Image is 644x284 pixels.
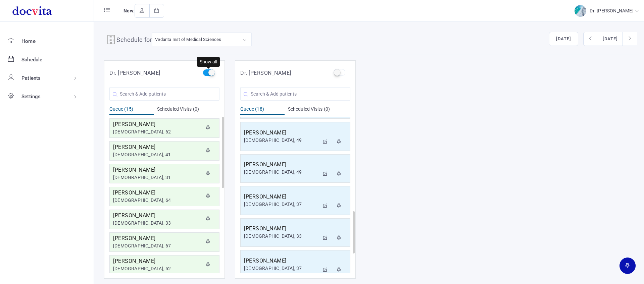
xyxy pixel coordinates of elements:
[109,106,154,115] div: Queue (15)
[113,128,202,135] div: [DEMOGRAPHIC_DATA], 62
[244,169,319,176] div: [DEMOGRAPHIC_DATA], 49
[155,36,221,43] div: Vedanta Inst of Medical Sciences
[113,242,202,249] div: [DEMOGRAPHIC_DATA], 67
[288,106,351,115] div: Scheduled Visits (0)
[244,201,319,208] div: [DEMOGRAPHIC_DATA], 37
[113,265,202,272] div: [DEMOGRAPHIC_DATA], 52
[113,143,202,151] h5: [PERSON_NAME]
[197,57,220,67] div: Show all
[113,174,202,181] div: [DEMOGRAPHIC_DATA], 31
[244,129,319,137] h5: [PERSON_NAME]
[21,57,43,63] span: Schedule
[21,38,36,44] span: Home
[240,87,350,101] input: Search & Add patients
[113,220,202,227] div: [DEMOGRAPHIC_DATA], 33
[240,69,291,77] h5: Dr. [PERSON_NAME]
[113,166,202,174] h5: [PERSON_NAME]
[113,212,202,220] h5: [PERSON_NAME]
[21,94,41,100] span: Settings
[113,257,202,265] h5: [PERSON_NAME]
[244,225,319,233] h5: [PERSON_NAME]
[244,265,319,272] div: [DEMOGRAPHIC_DATA], 37
[549,32,578,46] button: [DATE]
[113,120,202,128] h5: [PERSON_NAME]
[244,193,319,201] h5: [PERSON_NAME]
[113,189,202,197] h5: [PERSON_NAME]
[113,197,202,204] div: [DEMOGRAPHIC_DATA], 64
[21,75,41,81] span: Patients
[598,32,623,46] button: [DATE]
[575,5,586,17] img: img-2.jpg
[244,233,319,240] div: [DEMOGRAPHIC_DATA], 33
[157,106,220,115] div: Scheduled Visits (0)
[123,8,135,13] span: New:
[244,161,319,169] h5: [PERSON_NAME]
[113,151,202,158] div: [DEMOGRAPHIC_DATA], 41
[244,137,319,144] div: [DEMOGRAPHIC_DATA], 49
[113,234,202,242] h5: [PERSON_NAME]
[109,69,160,77] h5: Dr. [PERSON_NAME]
[116,35,152,46] h4: Schedule for
[109,87,219,101] input: Search & Add patients
[244,257,319,265] h5: [PERSON_NAME]
[240,106,285,115] div: Queue (18)
[590,8,635,13] span: Dr. [PERSON_NAME]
